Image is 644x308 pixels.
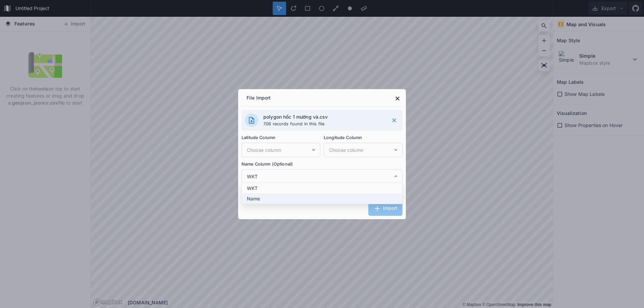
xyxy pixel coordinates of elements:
span: WKT [247,185,400,192]
span: Choose column [247,146,311,153]
span: WKT [247,173,393,180]
label: Latitude Column [241,134,320,141]
label: Longitude Column [324,134,402,141]
label: Name Column (Optional) [241,161,402,168]
p: 706 records found in this file [263,120,384,127]
h4: polygon hốc 1 mường và.csv [263,113,384,120]
span: Name [247,195,400,202]
span: Choose column [329,146,393,153]
div: File Import [241,91,276,106]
